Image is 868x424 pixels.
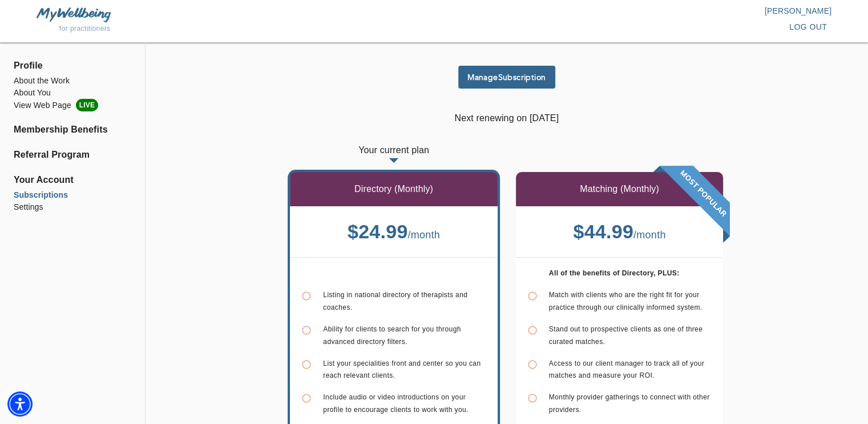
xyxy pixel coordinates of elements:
span: Include audio or video introductions on your profile to encourage clients to work with you. [323,393,469,414]
span: LIVE [76,99,98,111]
span: List your specialities front and center so you can reach relevant clients. [323,359,481,380]
span: Your Account [14,173,131,187]
li: View Web Page [14,99,131,111]
img: MyWellbeing [37,7,111,22]
a: Membership Benefits [14,123,131,137]
button: log out [785,17,831,38]
span: Monthly provider gatherings to connect with other providers. [549,393,710,414]
span: Ability for clients to search for you through advanced directory filters. [323,325,461,346]
p: Next renewing on [DATE] [177,111,836,125]
span: Listing in national directory of therapists and coaches. [323,291,467,311]
a: About You [14,87,131,99]
p: Directory (Monthly) [354,182,433,196]
b: $ 24.99 [348,221,408,242]
span: for practitioners [59,25,111,33]
a: Subscriptions [14,189,131,201]
b: All of the benefits of Directory, PLUS: [549,269,680,277]
button: ManageSubscription [458,66,555,89]
img: banner [653,166,730,243]
a: Referral Program [14,148,131,162]
b: $ 44.99 [573,221,633,242]
a: About the Work [14,75,131,87]
span: / month [407,229,440,241]
span: Manage Subscription [463,72,551,83]
p: Your current plan [290,143,497,172]
span: / month [633,229,666,241]
span: Access to our client manager to track all of your matches and measure your ROI. [549,359,704,380]
span: Match with clients who are the right fit for your practice through our clinically informed system. [549,291,703,311]
span: Profile [14,59,131,73]
span: Stand out to prospective clients as one of three curated matches. [549,325,703,346]
div: Accessibility Menu [7,391,33,417]
span: log out [789,20,827,34]
a: Settings [14,201,131,213]
p: Matching (Monthly) [580,182,659,196]
a: View Web PageLIVE [14,99,131,111]
p: [PERSON_NAME] [434,5,832,17]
